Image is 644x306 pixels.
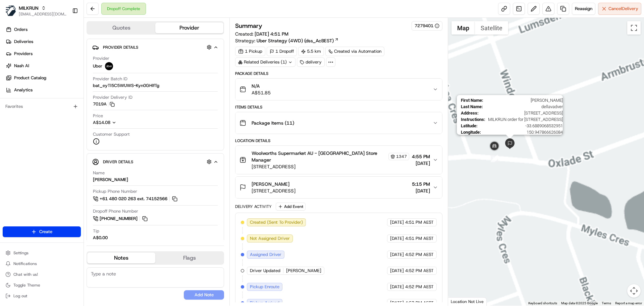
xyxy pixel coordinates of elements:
span: Assigned Driver [250,252,281,258]
button: Show satellite imagery [475,21,508,35]
span: Deliveries [14,39,33,45]
a: Uber Strategy (4WD) (dss_AcBEST) [257,37,339,44]
button: Chat with us! [3,270,81,279]
span: [DATE] [390,219,404,225]
span: [PERSON_NAME] [252,181,289,187]
button: [EMAIL_ADDRESS][DOMAIN_NAME] [19,11,67,17]
span: [DATE] [412,187,430,194]
div: Location Details [235,138,442,143]
button: [PHONE_NUMBER] [93,215,149,222]
div: Delivery Activity [235,204,272,209]
div: Strategy: [235,37,339,44]
img: MILKRUN [5,5,16,16]
span: Name [93,170,105,176]
span: Uber Strategy (4WD) (dss_AcBEST) [257,37,334,44]
button: Toggle fullscreen view [627,21,641,35]
span: 4:51 PM AEST [405,235,434,242]
span: Provider Batch ID [93,76,127,82]
div: delivery [297,57,325,67]
span: +61 480 020 263 ext. 74152566 [100,196,167,202]
span: Latitude : [461,123,478,128]
h3: Summary [235,23,262,29]
span: 1347 [396,154,407,159]
button: 7019A [93,101,115,107]
span: N/A [252,83,271,89]
span: Create [39,229,52,235]
span: Longitude : [461,130,481,135]
span: 4:51 PM AEST [405,219,434,225]
span: Orders [14,27,28,33]
button: MILKRUNMILKRUN[EMAIL_ADDRESS][DOMAIN_NAME] [3,3,69,19]
span: Not Assigned Driver [250,235,290,242]
span: Notifications [13,261,37,266]
a: Analytics [3,85,84,95]
span: [STREET_ADDRESS] [252,163,409,170]
a: Orders [3,24,84,35]
span: Pickup Enroute [250,284,279,290]
span: 4:52 PM AEST [405,268,434,274]
button: Provider [155,23,223,33]
span: Address : [461,111,479,116]
div: Related Deliveries (1) [235,57,296,67]
span: 4:53 PM AEST [405,300,434,306]
div: [PERSON_NAME] [93,177,128,183]
span: Product Catalog [14,75,46,81]
span: 4:55 PM [412,153,430,160]
span: [PHONE_NUMBER] [100,216,138,222]
span: First Name : [461,98,483,103]
span: Dropoff Phone Number [93,208,138,214]
span: Price [93,113,103,119]
span: Cancel Delivery [608,6,638,12]
span: Provider Details [103,45,138,50]
span: bat_eyTl5C5WUWS-Kyn0GHlfTg [93,83,159,89]
span: MILKRUN [19,5,39,11]
span: Settings [13,250,29,256]
span: [STREET_ADDRESS] [481,111,563,116]
span: Pickup Phone Number [93,188,137,194]
button: Map camera controls [627,284,641,298]
span: 5:15 PM [412,181,430,187]
div: Location Not Live [448,297,487,306]
a: Deliveries [3,36,84,47]
span: Uber [93,63,102,69]
span: [DATE] 4:51 PM [255,31,288,37]
div: Favorites [3,101,81,112]
span: [DATE] [390,300,404,306]
a: Product Catalog [3,73,84,83]
button: Quotes [87,23,155,33]
button: Keyboard shortcuts [528,301,557,306]
div: A$0.00 [93,235,108,241]
span: [PERSON_NAME] [286,268,321,274]
span: Provider [93,55,109,61]
span: Nash AI [14,63,29,69]
button: Woolworths Supermarket AU - [GEOGRAPHIC_DATA] Store Manager1347[STREET_ADDRESS]4:55 PM[DATE] [235,146,442,174]
span: 4:52 PM AEST [405,252,434,258]
span: [PERSON_NAME] [486,98,563,103]
button: Toggle Theme [3,280,81,290]
a: Open this area in Google Maps (opens a new window) [450,297,472,306]
button: CancelDelivery [598,3,641,15]
button: Settings [3,248,81,258]
span: Driver Updated [250,268,280,274]
span: MILKRUN order for [STREET_ADDRESS] [488,117,563,122]
span: Created (Sent To Provider) [250,219,303,225]
span: Instructions : [461,117,485,122]
button: Add Event [276,203,306,211]
span: Chat with us! [13,272,38,277]
a: Created via Automation [325,47,384,56]
span: [DATE] [390,252,404,258]
span: Log out [13,293,27,299]
button: Flags [155,253,223,263]
button: A$14.08 [93,120,152,126]
span: Providers [14,51,33,57]
a: Nash AI [3,60,84,71]
a: Providers [3,48,84,59]
img: Google [450,297,472,306]
button: Reassign [572,3,595,15]
button: +61 480 020 263 ext. 74152566 [93,195,178,203]
button: Driver Details [92,156,218,167]
div: 1 Dropoff [267,47,297,56]
span: 4:52 PM AEST [405,284,434,290]
img: uber-new-logo.jpeg [105,62,113,70]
